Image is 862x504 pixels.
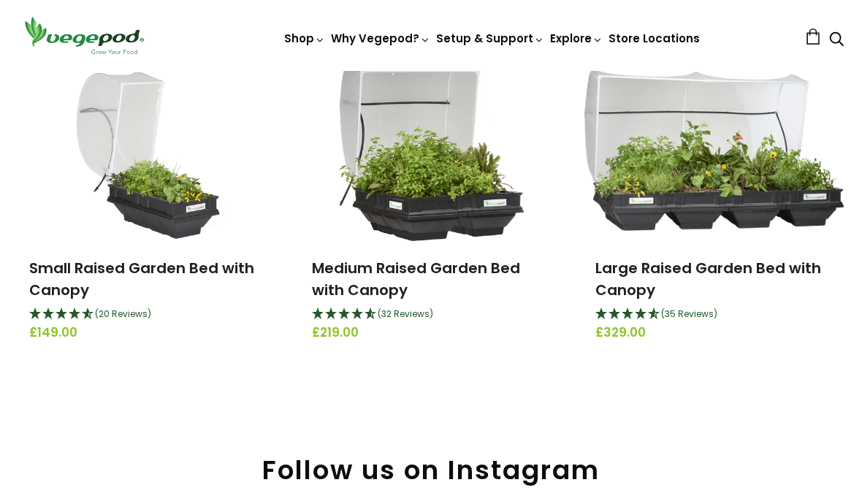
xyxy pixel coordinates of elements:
[378,308,433,320] span: (32 Reviews)
[331,31,430,46] a: Why Vegepod?
[312,305,549,324] div: 4.66 Stars - 32 Reviews
[18,454,844,486] h2: Follow us on Instagram
[29,324,267,343] span: £149.00
[29,305,267,324] div: 4.75 Stars - 20 Reviews
[584,69,844,231] img: Large Raised Garden Bed with Canopy
[609,31,700,46] a: Store Locations
[661,308,717,320] span: (35 Reviews)
[284,31,325,46] a: Shop
[338,58,524,241] img: Medium Raised Garden Bed with Canopy
[436,31,544,46] a: Setup & Support
[829,33,844,48] a: Search
[595,324,833,343] span: £329.00
[18,15,150,56] img: Vegepod
[95,308,151,320] span: (20 Reviews)
[595,305,833,324] div: 4.69 Stars - 35 Reviews
[595,258,821,300] a: Large Raised Garden Bed with Canopy
[550,31,603,46] a: Explore
[312,258,520,300] a: Medium Raised Garden Bed with Canopy
[61,58,235,241] img: Small Raised Garden Bed with Canopy
[29,258,254,300] a: Small Raised Garden Bed with Canopy
[312,324,549,343] span: £219.00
